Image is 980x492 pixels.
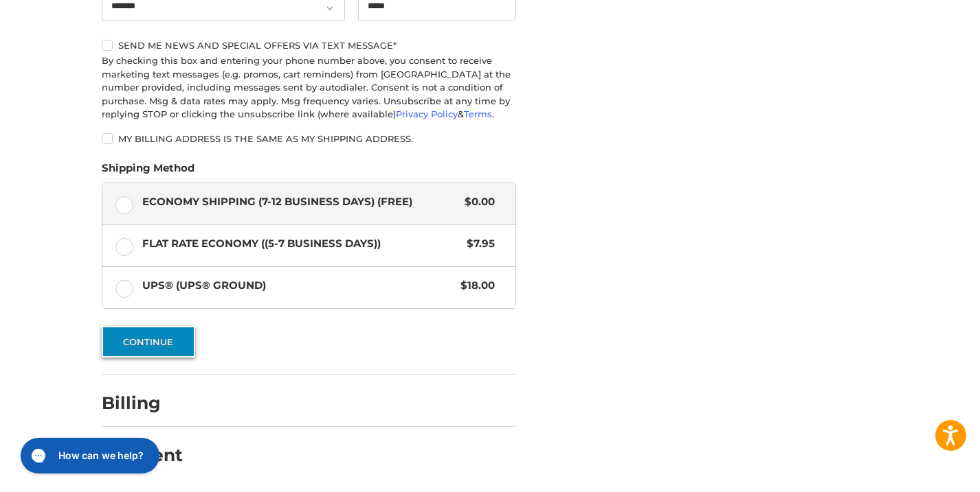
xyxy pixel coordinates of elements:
[142,194,458,210] span: Economy Shipping (7-12 Business Days) (Free)
[464,108,492,119] a: Terms
[142,236,460,252] span: Flat Rate Economy ((5-7 Business Days))
[396,108,458,119] a: Privacy Policy
[102,161,194,183] legend: Shipping Method
[102,54,516,121] div: By checking this box and entering your phone number above, you consent to receive marketing text ...
[454,278,495,294] span: $18.00
[867,455,980,492] iframe: Google Customer Reviews
[458,194,495,210] span: $0.00
[142,278,454,294] span: UPS® (UPS® Ground)
[102,133,516,144] label: My billing address is the same as my shipping address.
[102,40,516,51] label: Send me news and special offers via text message*
[460,236,495,252] span: $7.95
[14,433,164,478] iframe: Gorgias live chat messenger
[102,326,195,358] button: Continue
[102,393,182,414] h2: Billing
